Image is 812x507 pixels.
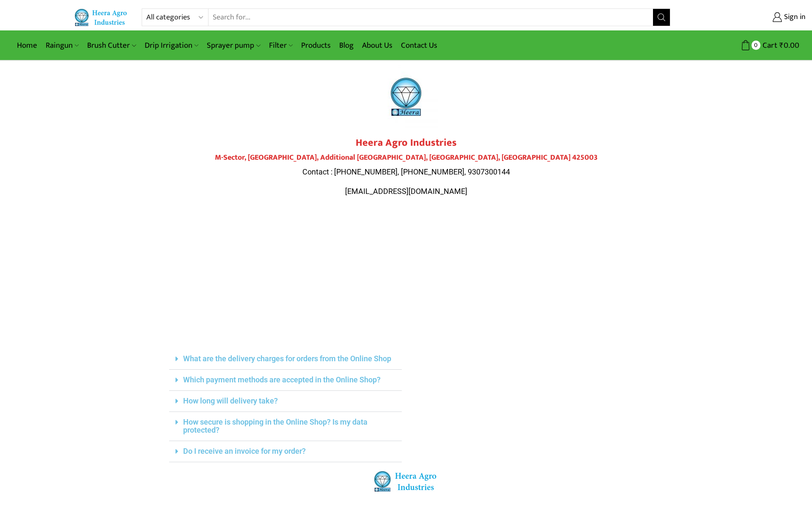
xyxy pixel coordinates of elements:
img: heera-logo-84.png [374,471,438,492]
div: Do I receive an invoice for my order? [169,441,402,462]
button: Search button [653,9,670,26]
span: Contact : [PHONE_NUMBER], [PHONE_NUMBER], 9307300144 [302,167,510,176]
bdi: 0.00 [779,39,799,52]
a: About Us [358,35,397,55]
a: Do I receive an invoice for my order? [183,447,306,455]
span: [EMAIL_ADDRESS][DOMAIN_NAME] [345,187,467,196]
a: Sign in [683,10,806,25]
div: Which payment methods are accepted in the Online Shop? [169,370,402,391]
span: Sign in [782,12,806,23]
iframe: Plot No.119, M-Sector, Patil Nagar, MIDC, Jalgaon, Maharashtra 425003 [169,213,643,340]
input: Search for... [208,9,653,26]
a: Home [13,35,41,55]
a: Blog [335,35,358,55]
a: 0 Cart ₹0.00 [679,38,799,53]
span: 0 [752,41,760,49]
img: heera-logo-1000 [374,65,438,128]
span: Cart [760,40,777,51]
div: What are the delivery charges for orders from the Online Shop [169,349,402,370]
a: Sprayer pump [203,35,264,55]
a: How long will delivery take? [183,396,278,405]
a: What are the delivery charges for orders from the Online Shop [183,354,391,363]
h4: M-Sector, [GEOGRAPHIC_DATA], Additional [GEOGRAPHIC_DATA], [GEOGRAPHIC_DATA], [GEOGRAPHIC_DATA] 4... [169,153,643,163]
div: How secure is shopping in the Online Shop? Is my data protected? [169,412,402,441]
a: Filter [265,35,297,55]
a: Products [297,35,335,55]
a: Raingun [41,35,83,55]
span: ₹ [779,39,784,52]
div: How long will delivery take? [169,391,402,412]
a: Brush Cutter [83,35,140,55]
a: Contact Us [397,35,442,55]
a: Which payment methods are accepted in the Online Shop? [183,375,381,384]
a: How secure is shopping in the Online Shop? Is my data protected? [183,417,368,434]
strong: Heera Agro Industries [356,134,457,151]
a: Drip Irrigation [140,35,203,55]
